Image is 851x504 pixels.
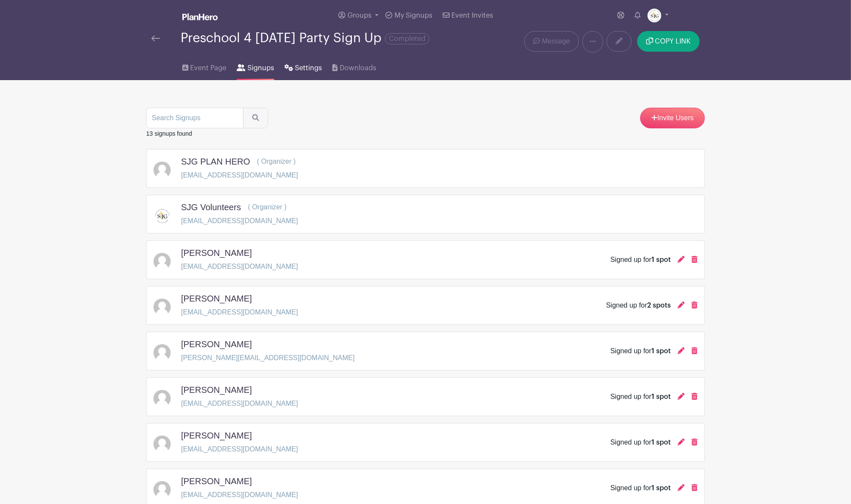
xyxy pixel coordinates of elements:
[181,476,252,486] h5: [PERSON_NAME]
[181,216,298,226] p: [EMAIL_ADDRESS][DOMAIN_NAME]
[182,53,226,80] a: Event Page
[257,158,296,165] span: ( Organizer )
[651,348,671,355] span: 1 spot
[181,385,252,395] h5: [PERSON_NAME]
[153,162,171,179] img: default-ce2991bfa6775e67f084385cd625a349d9dcbb7a52a09fb2fda1e96e2d18dcdb.png
[332,53,376,80] a: Downloads
[153,481,171,498] img: default-ce2991bfa6775e67f084385cd625a349d9dcbb7a52a09fb2fda1e96e2d18dcdb.png
[451,12,493,19] span: Event Invites
[285,53,322,80] a: Settings
[394,12,432,19] span: My Signups
[651,393,671,400] span: 1 spot
[637,31,700,52] button: COPY LINK
[610,346,671,356] div: Signed up for
[610,255,671,265] div: Signed up for
[181,398,298,409] p: [EMAIL_ADDRESS][DOMAIN_NAME]
[651,439,671,446] span: 1 spot
[524,31,579,52] a: Message
[181,293,252,304] h5: [PERSON_NAME]
[181,444,298,454] p: [EMAIL_ADDRESS][DOMAIN_NAME]
[655,38,691,45] span: COPY LINK
[153,436,171,453] img: default-ce2991bfa6775e67f084385cd625a349d9dcbb7a52a09fb2fda1e96e2d18dcdb.png
[237,53,274,80] a: Signups
[542,36,570,47] span: Message
[181,248,252,258] h5: [PERSON_NAME]
[181,31,429,45] div: Preschool 4 [DATE] Party Sign Up
[181,156,250,167] h5: SJG PLAN HERO
[347,12,372,19] span: Groups
[190,63,226,73] span: Event Page
[651,485,671,492] span: 1 spot
[247,63,274,73] span: Signups
[640,108,705,128] a: Invite Users
[651,256,671,263] span: 1 spot
[385,33,429,44] span: Completed
[181,353,355,363] p: [PERSON_NAME][EMAIL_ADDRESS][DOMAIN_NAME]
[648,9,661,22] img: Logo%20jpg.jpg
[182,13,218,20] img: logo_white-6c42ec7e38ccf1d336a20a19083b03d10ae64f83f12c07503d8b9e83406b4c7d.svg
[647,302,671,309] span: 2 spots
[181,339,252,349] h5: [PERSON_NAME]
[153,253,171,270] img: default-ce2991bfa6775e67f084385cd625a349d9dcbb7a52a09fb2fda1e96e2d18dcdb.png
[181,170,298,180] p: [EMAIL_ADDRESS][DOMAIN_NAME]
[146,130,192,137] small: 13 signups found
[248,203,287,211] span: ( Organizer )
[610,483,671,493] div: Signed up for
[153,207,171,224] img: Logo%20jpg.jpg
[181,490,298,500] p: [EMAIL_ADDRESS][DOMAIN_NAME]
[181,202,241,212] h5: SJG Volunteers
[295,63,322,73] span: Settings
[146,108,244,128] input: Search Signups
[181,430,252,441] h5: [PERSON_NAME]
[340,63,376,73] span: Downloads
[606,300,671,311] div: Signed up for
[153,390,171,407] img: default-ce2991bfa6775e67f084385cd625a349d9dcbb7a52a09fb2fda1e96e2d18dcdb.png
[151,35,160,41] img: back-arrow-29a5d9b10d5bd6ae65dc969a981735edf675c4d7a1fe02e03b50dbd4ba3cdb55.svg
[610,392,671,402] div: Signed up for
[181,261,298,272] p: [EMAIL_ADDRESS][DOMAIN_NAME]
[153,344,171,361] img: default-ce2991bfa6775e67f084385cd625a349d9dcbb7a52a09fb2fda1e96e2d18dcdb.png
[610,437,671,448] div: Signed up for
[153,299,171,316] img: default-ce2991bfa6775e67f084385cd625a349d9dcbb7a52a09fb2fda1e96e2d18dcdb.png
[181,307,298,317] p: [EMAIL_ADDRESS][DOMAIN_NAME]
